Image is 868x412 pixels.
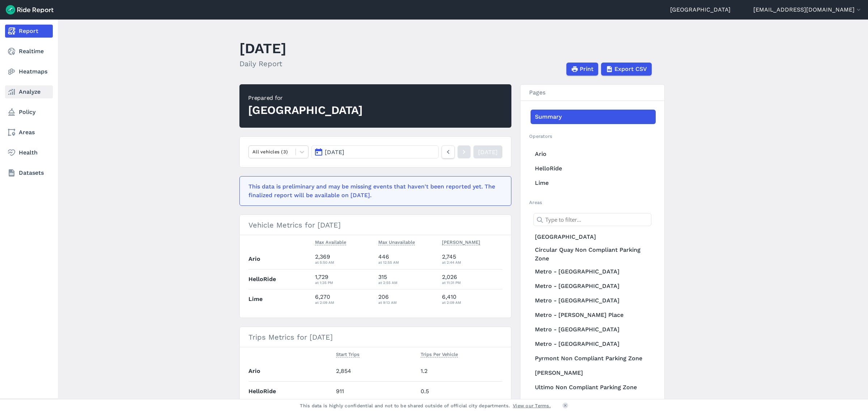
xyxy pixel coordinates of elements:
a: Areas [5,126,53,139]
div: at 2:44 AM [442,259,503,266]
button: [DATE] [311,145,439,158]
span: Export CSV [614,65,647,73]
div: 6,270 [315,293,373,306]
a: Lime [531,176,656,190]
a: Analyze [5,85,53,98]
th: Ario [248,249,312,269]
div: at 2:09 AM [442,299,503,306]
a: View our Terms. [513,402,551,409]
a: [DATE] [473,145,502,158]
span: Trips Per Vehicle [421,350,458,357]
th: HelloRide [248,269,312,289]
div: at 5:50 AM [315,259,373,266]
span: Start Trips [336,350,359,357]
div: 446 [378,252,436,266]
a: Metro - [GEOGRAPHIC_DATA] [531,293,656,308]
a: Metro - [PERSON_NAME] Place [531,308,656,322]
div: This data is preliminary and may be missing events that haven't been reported yet. The finalized ... [248,182,498,200]
a: Metro - [GEOGRAPHIC_DATA] [531,322,656,337]
button: Max Unavailable [378,238,415,247]
span: Max Unavailable [378,238,415,245]
div: 2,369 [315,252,373,266]
a: Metro - [GEOGRAPHIC_DATA] [531,279,656,293]
a: Report [5,25,53,38]
button: Max Available [315,238,346,247]
a: Central Station Transport Hub [531,395,656,409]
td: 2,854 [333,361,418,381]
th: HelloRide [248,381,333,401]
a: Heatmaps [5,65,53,78]
input: Type to filter... [533,213,651,226]
a: Realtime [5,45,53,58]
h3: Vehicle Metrics for [DATE] [240,215,511,235]
a: [PERSON_NAME] [531,366,656,380]
div: 2,745 [442,252,503,266]
div: at 9:13 AM [378,299,436,306]
h2: Operators [529,133,656,140]
a: Datasets [5,166,53,179]
div: at 1:35 PM [315,279,373,286]
button: Export CSV [601,63,652,76]
a: Pyrmont Non Compliant Parking Zone [531,351,656,366]
a: Health [5,146,53,159]
div: 206 [378,293,436,306]
button: Print [566,63,598,76]
div: at 2:09 AM [315,299,373,306]
div: 315 [378,273,436,286]
div: at 12:55 AM [378,259,436,266]
h2: Daily Report [239,58,286,69]
span: [DATE] [325,149,344,156]
a: Ultimo Non Compliant Parking Zone [531,380,656,395]
div: [GEOGRAPHIC_DATA] [248,102,363,118]
button: Start Trips [336,350,359,359]
a: Ario [531,147,656,161]
a: [GEOGRAPHIC_DATA] [670,5,731,14]
div: 6,410 [442,293,503,306]
th: Lime [248,289,312,309]
a: Policy [5,106,53,119]
span: [PERSON_NAME] [442,238,480,245]
td: 911 [333,381,418,401]
button: [PERSON_NAME] [442,238,480,247]
button: [EMAIL_ADDRESS][DOMAIN_NAME] [753,5,862,14]
th: Ario [248,361,333,381]
a: [GEOGRAPHIC_DATA] [531,230,656,244]
span: Print [580,65,593,73]
a: Summary [531,110,656,124]
h1: [DATE] [239,38,286,58]
div: 1,729 [315,273,373,286]
div: at 11:31 PM [442,279,503,286]
span: Max Available [315,238,346,245]
td: 0.5 [418,381,502,401]
div: at 2:55 AM [378,279,436,286]
a: Metro - [GEOGRAPHIC_DATA] [531,264,656,279]
a: Metro - [GEOGRAPHIC_DATA] [531,337,656,351]
td: 1.2 [418,361,502,381]
img: Ride Report [6,5,54,14]
a: Circular Quay Non Compliant Parking Zone [531,244,656,264]
button: Trips Per Vehicle [421,350,458,359]
div: Prepared for [248,94,363,102]
h3: Pages [520,85,664,101]
div: 2,026 [442,273,503,286]
h3: Trips Metrics for [DATE] [240,327,511,347]
a: HelloRide [531,161,656,176]
h2: Areas [529,199,656,206]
